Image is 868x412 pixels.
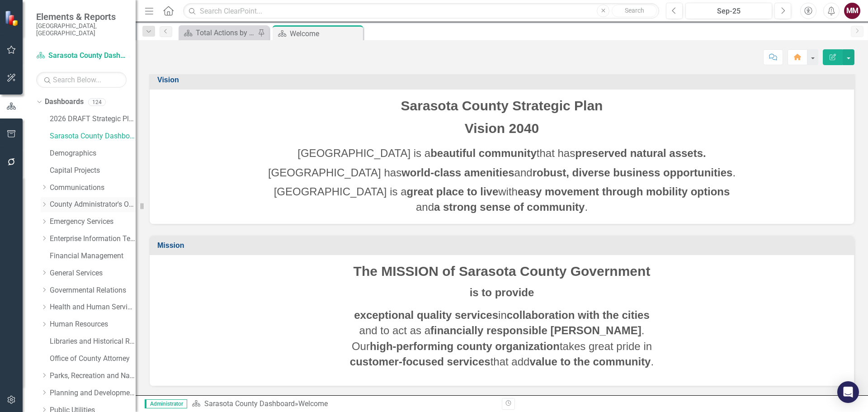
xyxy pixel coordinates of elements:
[354,309,498,321] strong: exceptional quality services
[157,242,849,250] h3: Mission
[401,166,514,179] strong: world-class amenities
[625,7,644,14] span: Search
[88,98,106,106] div: 124
[298,399,328,408] div: Welcome
[290,28,361,39] div: Welcome
[50,131,136,142] a: Sarasota County Dashboard
[50,183,136,193] a: Communications
[533,166,733,179] strong: robust, diverse business opportunities
[50,285,136,296] a: Governmental Relations
[36,11,127,22] span: Elements & Reports
[575,147,706,159] strong: preserved natural assets.
[837,381,859,403] div: Open Intercom Messenger
[370,340,560,352] strong: high-performing county organization
[50,388,136,398] a: Planning and Development Services
[50,319,136,330] a: Human Resources
[470,286,534,298] strong: is to provide
[50,336,136,347] a: Libraries and Historical Resources
[50,371,136,381] a: Parks, Recreation and Natural Resources
[689,6,769,17] div: Sep-25
[350,355,491,368] strong: customer-focused services
[274,185,730,213] span: [GEOGRAPHIC_DATA] is a with and .
[518,185,730,198] strong: easy movement through mobility options
[50,166,136,176] a: Capital Projects
[204,399,295,408] a: Sarasota County Dashboard
[350,309,654,368] span: in and to act as a . Our takes great pride in that add .
[844,3,860,19] button: MM
[430,147,537,159] strong: beautiful community
[50,234,136,244] a: Enterprise Information Technology
[465,121,539,136] span: Vision 2040
[50,217,136,227] a: Emergency Services
[612,5,657,17] button: Search
[297,147,706,159] span: [GEOGRAPHIC_DATA] is a that has
[183,3,659,19] input: Search ClearPoint...
[196,27,255,38] div: Total Actions by Type
[268,166,736,179] span: [GEOGRAPHIC_DATA] has and .
[407,185,499,198] strong: great place to live
[145,399,187,408] span: Administrator
[36,51,127,61] a: Sarasota County Dashboard
[430,324,642,336] strong: financially responsible [PERSON_NAME]
[354,264,651,279] span: The MISSION of Sarasota County Government
[401,98,603,113] span: Sarasota County Strategic Plan
[45,97,84,107] a: Dashboards
[50,251,136,261] a: Financial Management
[50,148,136,159] a: Demographics
[50,354,136,364] a: Office of County Attorney
[36,72,127,88] input: Search Below...
[181,27,255,38] a: Total Actions by Type
[50,268,136,279] a: General Services
[192,399,495,409] div: »
[50,199,136,210] a: County Administrator's Office
[5,10,20,26] img: ClearPoint Strategy
[529,355,651,368] strong: value to the community
[50,114,136,124] a: 2026 DRAFT Strategic Plan
[36,22,127,37] small: [GEOGRAPHIC_DATA], [GEOGRAPHIC_DATA]
[434,201,585,213] strong: a strong sense of community
[507,309,650,321] strong: collaboration with the cities
[50,302,136,313] a: Health and Human Services
[685,3,772,19] button: Sep-25
[157,76,849,84] h3: Vision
